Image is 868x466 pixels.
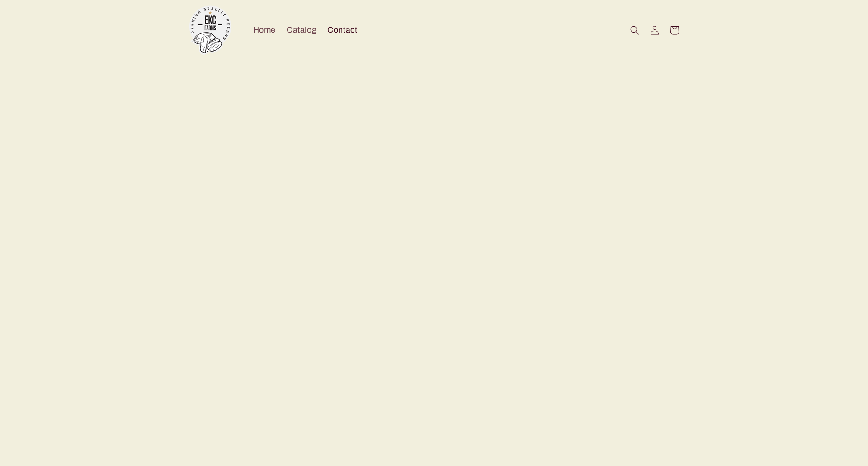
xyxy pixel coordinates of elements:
span: Contact [327,25,357,35]
span: Home [253,25,276,35]
span: Catalog [287,25,316,35]
img: EKC Pecans [185,5,235,55]
a: Home [248,19,281,41]
a: Contact [322,19,363,41]
a: Catalog [281,19,322,41]
a: EKC Pecans [182,2,239,58]
summary: Search [625,20,645,40]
